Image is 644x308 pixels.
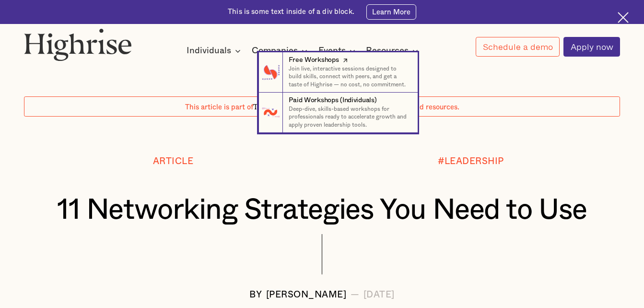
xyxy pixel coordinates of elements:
[258,93,418,133] a: Paid Workshops (Individuals)Deep-dive, skills-based workshops for professionals ready to accelera...
[49,195,595,226] h1: 11 Networking Strategies You Need to Use
[438,157,504,167] div: #LEADERSHIP
[249,290,262,300] div: BY
[563,37,620,57] a: Apply now
[228,7,354,17] div: This is some text inside of a div block.
[289,96,376,106] div: Paid Workshops (Individuals)
[366,45,421,57] div: Resources
[318,45,358,57] div: Events
[366,4,416,20] a: Learn More
[318,45,346,57] div: Events
[266,290,347,300] div: [PERSON_NAME]
[258,52,418,93] a: Free WorkshopsJoin live, interactive sessions designed to build skills, connect with peers, and g...
[252,45,310,57] div: Companies
[618,12,629,23] img: Cross icon
[153,157,194,167] div: Article
[187,45,231,57] div: Individuals
[363,290,395,300] div: [DATE]
[24,28,132,61] img: Highrise logo
[366,45,409,57] div: Resources
[351,290,360,300] div: —
[289,56,339,65] div: Free Workshops
[252,45,298,57] div: Companies
[289,106,410,129] p: Deep-dive, skills-based workshops for professionals ready to accelerate growth and apply proven l...
[476,37,559,57] a: Schedule a demo
[187,45,244,57] div: Individuals
[289,65,410,89] p: Join live, interactive sessions designed to build skills, connect with peers, and get a taste of ...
